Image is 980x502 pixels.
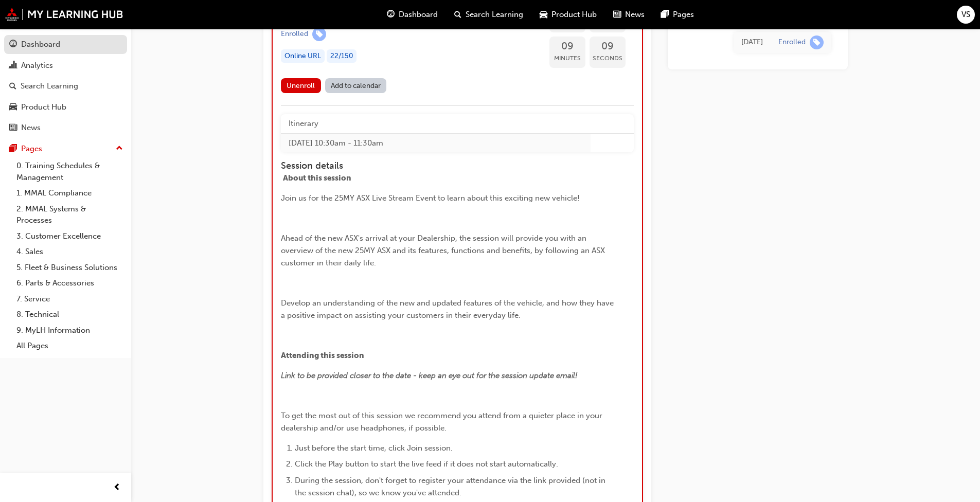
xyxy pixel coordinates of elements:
[281,298,616,320] span: Develop an understanding of the new and updated features of the vehicle, and how they have a posi...
[613,8,621,21] span: news-icon
[12,291,127,307] a: 7. Service
[327,49,357,63] div: 22 / 150
[281,193,580,203] span: Join us for the 25MY ASX Live Stream Event to learn about this exciting new vehicle!
[12,158,127,185] a: 0. Training Schedules & Management
[5,8,123,21] img: mmal
[116,142,123,155] span: up-icon
[9,61,17,70] span: chart-icon
[113,481,121,494] span: prev-icon
[446,4,531,25] a: search-iconSearch Learning
[9,82,16,91] span: search-icon
[9,145,17,154] span: pages-icon
[325,78,387,93] a: Add to calendar
[661,8,669,21] span: pages-icon
[287,81,315,90] span: Unenroll
[12,244,127,260] a: 4. Sales
[653,4,702,25] a: pages-iconPages
[4,98,127,117] a: Product Hub
[549,41,585,52] span: 09
[590,41,626,52] span: 09
[590,52,626,64] span: Seconds
[12,275,127,291] a: 6. Parts & Accessories
[4,139,127,158] button: Pages
[531,4,605,25] a: car-iconProduct Hub
[12,185,127,201] a: 1. MMAL Compliance
[312,27,326,41] span: learningRecordVerb_ENROLL-icon
[295,476,608,497] span: During the session, don't forget to register your attendance via the link provided (not in the se...
[281,78,321,93] button: Unenroll
[12,260,127,276] a: 5. Fleet & Business Solutions
[540,8,547,21] span: car-icon
[21,122,41,134] div: News
[295,459,558,469] span: Click the Play button to start the live feed if it does not start automatically.
[281,29,308,39] div: Enrolled
[21,80,78,92] div: Search Learning
[281,49,325,63] div: Online URL
[4,118,127,137] a: News
[21,101,66,113] div: Product Hub
[454,8,461,21] span: search-icon
[9,123,17,133] span: news-icon
[281,234,607,267] span: Ahead of the new ASX's arrival at your Dealership, the session will provide you with an overview ...
[281,411,604,433] span: To get the most out of this session we recommend you attend from a quieter place in your dealersh...
[551,9,597,21] span: Product Hub
[4,35,127,54] a: Dashboard
[281,351,364,360] span: Attending this session
[399,9,438,21] span: Dashboard
[12,201,127,228] a: 2. MMAL Systems & Processes
[549,52,585,64] span: Minutes
[957,6,975,24] button: VS
[625,9,645,21] span: News
[4,77,127,96] a: Search Learning
[9,103,17,112] span: car-icon
[4,33,127,139] button: DashboardAnalyticsSearch LearningProduct HubNews
[961,9,970,21] span: VS
[12,338,127,354] a: All Pages
[21,39,60,50] div: Dashboard
[283,173,351,183] span: About this session
[810,35,824,49] span: learningRecordVerb_ENROLL-icon
[4,56,127,75] a: Analytics
[12,307,127,322] a: 8. Technical
[9,40,17,49] span: guage-icon
[281,371,578,380] span: Link to be provided closer to the date - keep an eye out for the session update email!
[21,60,53,71] div: Analytics
[281,114,591,133] th: Itinerary
[466,9,523,21] span: Search Learning
[741,37,763,48] div: Wed Oct 01 2025 10:35:48 GMT+1000 (Australian Eastern Standard Time)
[605,4,653,25] a: news-iconNews
[21,143,42,155] div: Pages
[379,4,446,25] a: guage-iconDashboard
[778,38,806,47] div: Enrolled
[295,443,453,453] span: Just before the start time, click Join session.
[387,8,395,21] span: guage-icon
[673,9,694,21] span: Pages
[12,322,127,338] a: 9. MyLH Information
[281,133,591,152] td: [DATE] 10:30am - 11:30am
[281,160,615,172] h4: Session details
[12,228,127,244] a: 3. Customer Excellence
